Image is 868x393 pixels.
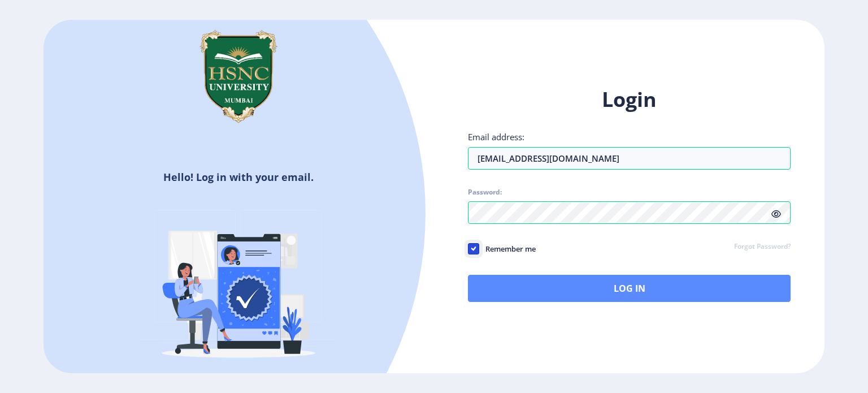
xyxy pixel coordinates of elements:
img: hsnc.png [182,20,295,133]
img: Verified-rafiki.svg [140,188,337,386]
label: Email address: [468,131,524,142]
h1: Login [468,86,791,113]
button: Log In [468,275,791,302]
a: Forgot Password? [734,242,791,252]
span: Remember me [479,242,536,256]
input: Email address [468,147,791,170]
label: Password: [468,188,502,197]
